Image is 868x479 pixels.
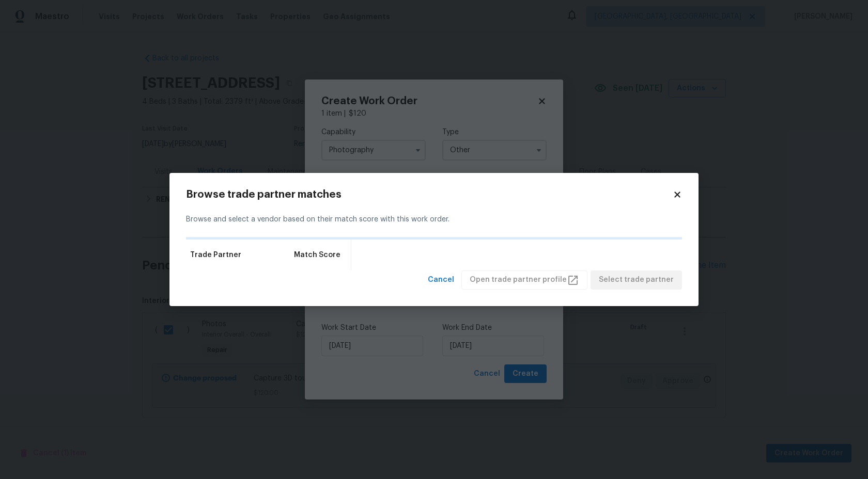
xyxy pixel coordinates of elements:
span: Cancel [428,274,454,286]
div: Browse and select a vendor based on their match score with this work order. [186,202,682,237]
h2: Browse trade partner matches [186,189,673,200]
button: Cancel [424,270,458,290]
span: Trade Partner [190,250,241,260]
span: Match Score [294,250,340,260]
